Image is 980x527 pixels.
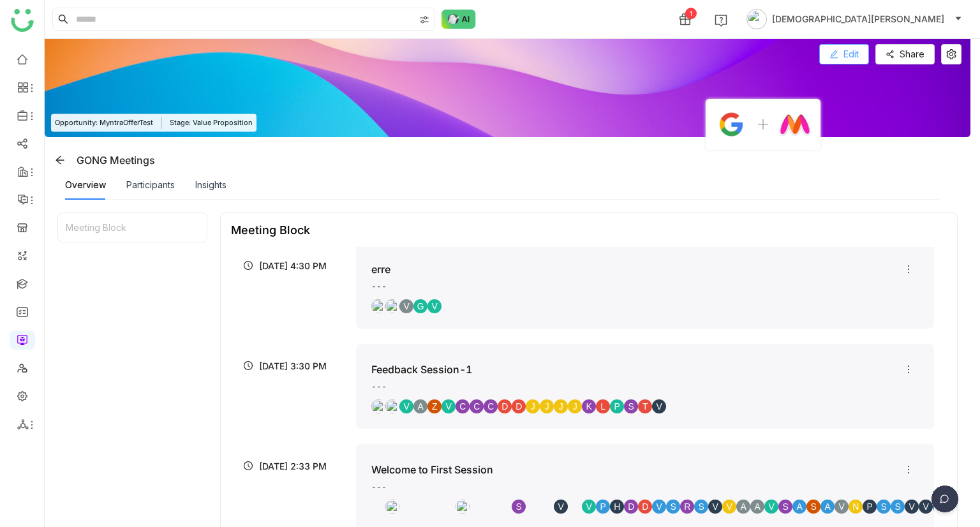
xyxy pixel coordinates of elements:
[442,10,476,29] img: ask-buddy-normal.svg
[666,500,680,514] div: S
[835,500,849,514] div: V
[456,399,470,413] div: C
[456,500,470,514] img: 684be972847de31b02b70467
[399,299,413,313] div: V
[750,500,764,514] div: A
[610,500,624,514] div: H
[638,399,652,413] div: T
[419,15,429,25] img: search-type.svg
[905,500,919,514] div: V
[399,500,413,514] img: 684a9b3fde261c4b36a3d19f
[568,500,582,514] img: 688cadd1e14d5e1bf12ea07b
[919,500,933,514] div: V
[554,399,568,413] div: J
[427,299,442,313] div: V
[900,47,924,61] span: Share
[772,12,944,26] span: [DEMOGRAPHIC_DATA][PERSON_NAME]
[170,117,253,128] span: Stage: Value Proposition
[744,9,965,29] button: [DEMOGRAPHIC_DATA][PERSON_NAME]
[875,44,935,64] button: Share
[568,399,582,413] div: J
[512,399,526,413] div: D
[624,399,638,413] div: S
[526,399,540,413] div: J
[244,444,350,473] div: [DATE] 2:33 PM
[554,500,568,514] div: V
[413,500,427,514] img: 684a9ca6de261c4b36a3dcf8
[863,500,877,514] div: P
[638,500,652,514] div: D
[540,500,554,514] img: 68638f5ee57bbb679ec9e011
[843,47,859,61] span: Edit
[371,480,919,493] div: ---
[58,213,207,242] div: Meeting Block
[55,117,153,128] span: Opportunity: MyntraOfferTest
[50,150,155,170] div: GONG Meetings
[413,399,427,413] div: A
[231,223,310,237] div: Meeting Block
[746,9,767,29] img: avatar
[792,500,806,514] div: A
[596,399,610,413] div: L
[685,8,697,19] div: 1
[442,399,456,413] div: V
[819,44,869,64] button: Edit
[470,500,484,514] img: 684fd8469a55a50394c15cbf
[498,399,512,413] div: D
[778,500,792,514] div: S
[484,500,498,514] img: 68514051512bef77ea259416
[806,500,820,514] div: S
[929,486,961,517] img: dsr-chat-floating.svg
[427,500,442,514] img: 684a9d79de261c4b36a3e13b
[722,500,736,514] div: V
[624,500,638,514] div: D
[385,399,399,413] img: 684be972847de31b02b70467
[371,500,385,514] img: 684a9ad2de261c4b36a3cd74
[849,500,863,514] div: N
[526,500,540,514] img: 685e6ad8312a0600013370c5
[540,399,554,413] div: J
[244,244,350,272] div: [DATE] 4:30 PM
[877,500,891,514] div: S
[764,500,778,514] div: V
[708,500,722,514] div: V
[371,262,390,277] div: erre
[195,178,226,192] div: Insights
[596,500,610,514] div: P
[891,500,905,514] div: S
[470,399,484,413] div: C
[610,399,624,413] div: P
[371,362,472,377] div: Feedback Session-1
[371,399,385,413] img: 684a9b06de261c4b36a3cf65
[413,299,427,313] div: G
[385,500,399,514] img: 684a9b06de261c4b36a3cf65
[512,500,526,514] div: S
[442,500,456,514] img: 684aa1c8de261c4b36a40c55
[65,178,106,192] div: Overview
[371,279,919,293] div: ---
[371,462,493,477] div: Welcome to First Session
[652,399,666,413] div: V
[582,500,596,514] div: V
[399,399,413,413] div: V
[736,500,750,514] div: A
[820,500,835,514] div: A
[385,299,399,313] img: 684fd8469a55a50394c15cc7
[427,399,442,413] div: Z
[694,500,708,514] div: S
[126,178,175,192] div: Participants
[371,380,919,393] div: ---
[498,500,512,514] img: 685417580ab8ba194f5a36ce
[244,344,350,373] div: [DATE] 3:30 PM
[652,500,666,514] div: V
[11,9,34,32] img: logo
[680,500,694,514] div: R
[715,14,727,27] img: help.svg
[582,399,596,413] div: K
[484,399,498,413] div: C
[371,299,385,313] img: 684a9b06de261c4b36a3cf65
